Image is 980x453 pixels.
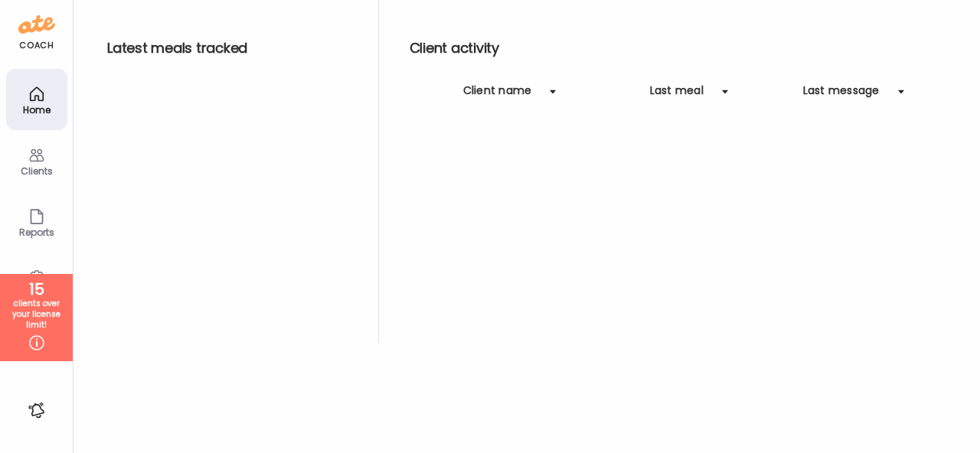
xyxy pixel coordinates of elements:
div: Client name [463,83,532,107]
div: Reports [9,227,64,237]
h2: Latest meals tracked [107,37,354,60]
div: Last meal [650,83,704,107]
div: Home [9,105,64,115]
img: ate [18,12,55,37]
div: coach [19,39,54,52]
div: 15 [5,280,67,298]
div: Last message [803,83,880,107]
div: Clients [9,166,64,176]
h2: Client activity [410,37,955,60]
div: clients over your license limit! [5,298,67,331]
